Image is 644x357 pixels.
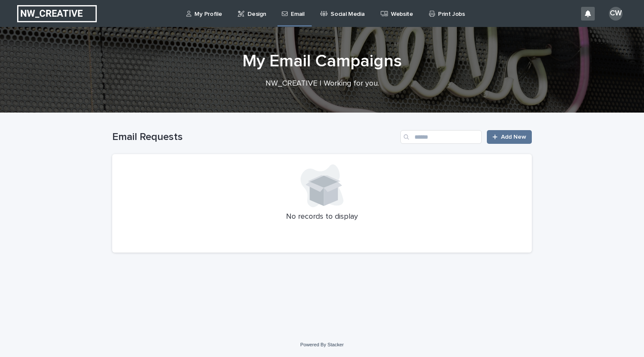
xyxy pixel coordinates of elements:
div: CW [609,7,623,21]
h1: Email Requests [112,131,397,143]
a: Powered By Stacker [300,342,343,347]
img: EUIbKjtiSNGbmbK7PdmN [17,5,97,22]
p: No records to display [122,212,522,222]
span: Add New [501,134,526,140]
p: NW_CREATIVE | Working for you. [151,79,493,89]
h1: My Email Campaigns [112,51,532,71]
a: Add New [487,130,532,144]
input: Search [400,130,482,144]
